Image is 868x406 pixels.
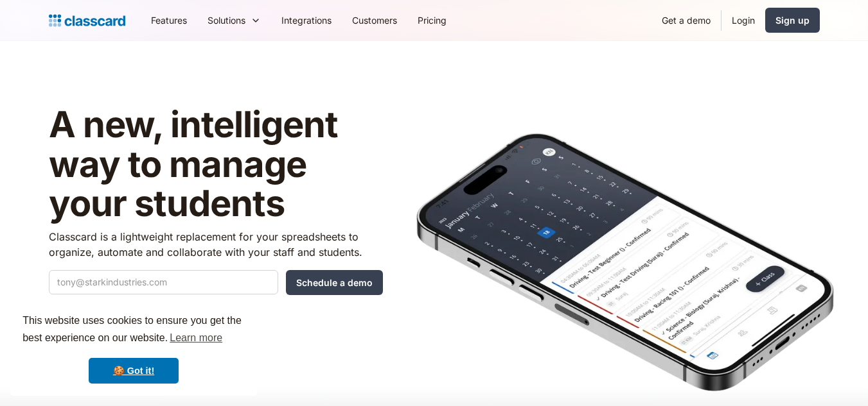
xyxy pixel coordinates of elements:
a: dismiss cookie message [89,358,179,384]
a: Integrations [271,6,342,35]
span: This website uses cookies to ensure you get the best experience on our website. [22,313,245,348]
p: Classcard is a lightweight replacement for your spreadsheets to organize, automate and collaborat... [49,229,383,260]
a: learn more about cookies [168,328,224,348]
a: Customers [342,6,407,35]
div: Solutions [197,6,271,35]
a: Features [141,6,197,35]
div: Solutions [208,13,245,27]
input: Schedule a demo [286,270,383,295]
a: Login [722,6,765,35]
input: tony@starkindustries.com [49,270,278,294]
a: Sign up [765,8,820,33]
div: Sign up [775,13,810,27]
a: Get a demo [651,6,721,35]
h1: A new, intelligent way to manage your students [49,105,383,224]
a: Logo [49,12,125,30]
a: Pricing [407,6,457,35]
div: cookieconsent [10,301,257,396]
form: Quick Demo Form [49,270,383,295]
